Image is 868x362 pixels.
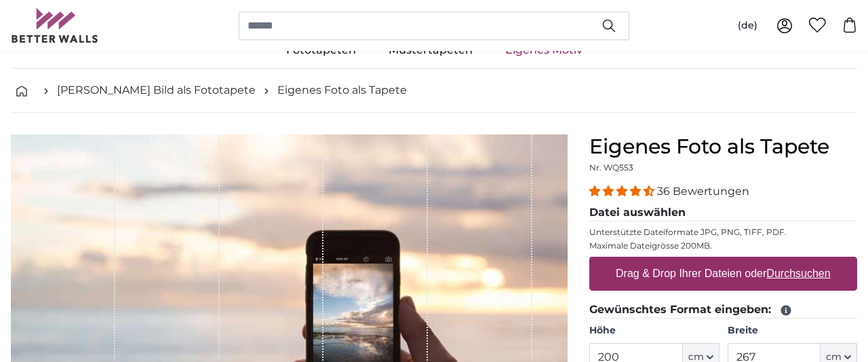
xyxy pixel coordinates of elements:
[589,324,719,338] label: Höhe
[727,14,768,38] button: (de)
[589,240,857,251] p: Maximale Dateigrösse 200MB.
[589,185,657,198] span: 4.31 stars
[657,185,749,198] span: 36 Bewertungen
[728,324,857,338] label: Breite
[57,82,256,98] a: [PERSON_NAME] Bild als Fototapete
[767,268,831,279] u: Durchsuchen
[277,82,407,98] a: Eigenes Foto als Tapete
[589,162,633,173] span: Nr. WQ553
[11,69,857,113] nav: breadcrumbs
[589,204,857,221] legend: Datei auswählen
[589,227,857,238] p: Unterstützte Dateiformate JPG, PNG, TIFF, PDF.
[589,134,857,159] h1: Eigenes Foto als Tapete
[610,260,836,287] label: Drag & Drop Ihrer Dateien oder
[589,302,857,319] legend: Gewünschtes Format eingeben:
[11,8,99,43] img: Betterwalls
